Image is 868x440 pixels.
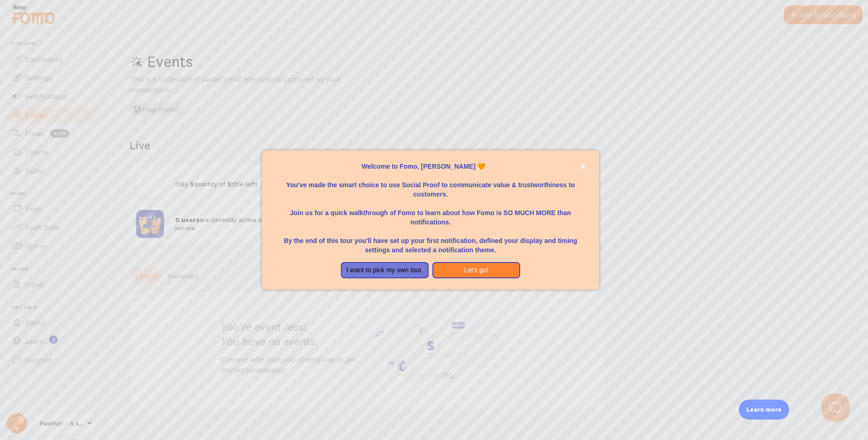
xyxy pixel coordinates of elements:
p: Welcome to Fomo, [PERSON_NAME] 🧡 [273,162,588,171]
div: Welcome to Fomo, huzaifa Hassan 🧡You&amp;#39;ve made the smart choice to use Social Proof to comm... [262,151,599,290]
button: Let's go! [432,262,520,279]
button: I want to pick my own tour. [341,262,429,279]
p: Join us for a quick walkthrough of Fomo to learn about how Fomo is SO MUCH MORE than notifications. [273,199,588,227]
div: Learn more [739,400,789,420]
p: Learn more [746,405,782,414]
button: close, [578,162,588,171]
p: By the end of this tour you'll have set up your first notification, defined your display and timi... [273,227,588,255]
p: You've made the smart choice to use Social Proof to communicate value & trustworthiness to custom... [273,171,588,199]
